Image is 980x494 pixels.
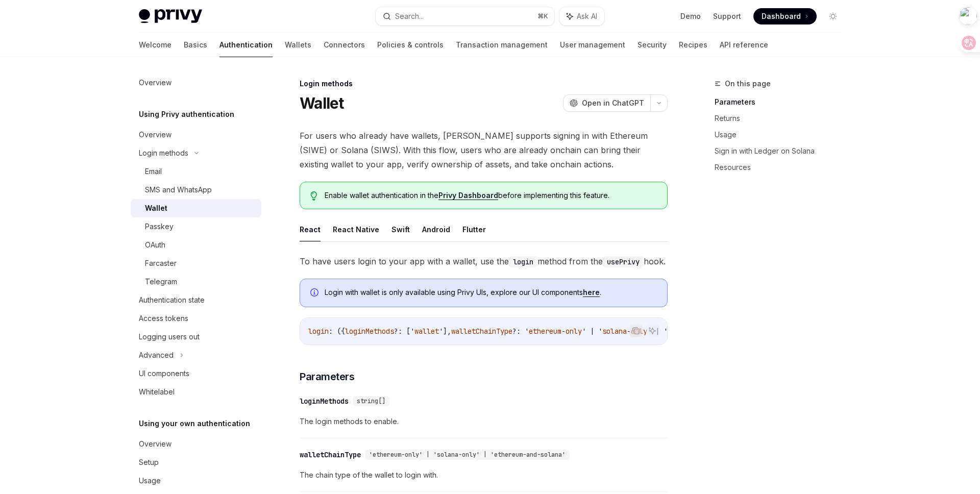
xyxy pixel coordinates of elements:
[753,8,817,24] a: Dashboard
[603,256,644,267] code: usePrivy
[725,78,771,90] span: On this page
[394,327,414,336] span: ?: ['
[582,327,602,336] span: ' | '
[131,73,261,92] a: Overview
[139,475,161,487] div: Usage
[131,309,261,328] a: Access tokens
[139,349,174,361] div: Advanced
[561,327,566,336] span: -
[559,7,604,26] button: Ask AI
[145,276,177,288] div: Telegram
[131,273,261,291] a: Telegram
[145,184,212,196] div: SMS and WhatsApp
[139,77,171,89] div: Overview
[300,129,668,171] span: For users who already have wallets, [PERSON_NAME] supports signing in with Ethereum (SIWE) or Sol...
[638,33,667,57] a: Security
[139,456,159,468] div: Setup
[560,33,625,57] a: User management
[825,8,841,24] button: Toggle dark mode
[414,327,439,336] span: wallet
[285,33,311,57] a: Wallets
[602,327,627,336] span: solana
[139,9,202,23] img: light logo
[310,288,321,299] svg: Info
[145,239,165,251] div: OAuth
[300,469,668,481] span: The chain type of the wallet to login with.
[456,33,548,57] a: Transaction management
[563,94,650,112] button: Open in ChatGPT
[145,202,167,214] div: Wallet
[300,415,668,428] span: The login methods to enable.
[131,383,261,401] a: Whitelabel
[300,450,361,460] div: walletChainType
[583,288,600,297] a: here
[377,33,444,57] a: Policies & controls
[357,397,385,405] span: string[]
[300,254,668,268] span: To have users login to your app with a wallet, use the method from the hook.
[139,386,175,398] div: Whitelabel
[646,324,659,337] button: Ask AI
[131,328,261,346] a: Logging users out
[462,217,486,241] button: Flutter
[184,33,207,57] a: Basics
[300,396,349,406] div: loginMethods
[325,190,657,201] span: Enable wallet authentication in the before implementing this feature.
[627,327,631,336] span: -
[509,256,537,267] code: login
[324,33,365,57] a: Connectors
[308,327,329,336] span: login
[715,159,849,176] a: Resources
[139,147,188,159] div: Login methods
[131,181,261,199] a: SMS and WhatsApp
[345,327,394,336] span: loginMethods
[715,143,849,159] a: Sign in with Ledger on Solana
[300,79,668,89] div: Login methods
[131,199,261,217] a: Wallet
[422,217,450,241] button: Android
[512,327,529,336] span: ?: '
[438,191,498,200] a: Privy Dashboard
[145,257,177,269] div: Farcaster
[395,10,424,22] div: Search...
[329,327,345,336] span: : ({
[715,110,849,127] a: Returns
[300,217,321,241] button: React
[325,287,657,298] span: Login with wallet is only available using Privy UIs, explore our UI components .
[300,94,344,112] h1: Wallet
[139,312,188,325] div: Access tokens
[715,127,849,143] a: Usage
[139,417,250,430] h5: Using your own authentication
[131,472,261,490] a: Usage
[529,327,561,336] span: ethereum
[131,435,261,453] a: Overview
[131,217,261,236] a: Passkey
[131,162,261,181] a: Email
[145,220,174,233] div: Passkey
[139,367,189,380] div: UI components
[139,129,171,141] div: Overview
[131,254,261,273] a: Farcaster
[537,12,548,20] span: ⌘ K
[131,126,261,144] a: Overview
[139,108,234,120] h5: Using Privy authentication
[713,11,741,21] a: Support
[131,236,261,254] a: OAuth
[310,191,317,201] svg: Tip
[376,7,554,26] button: Search...⌘K
[577,11,597,21] span: Ask AI
[720,33,768,57] a: API reference
[333,217,379,241] button: React Native
[131,291,261,309] a: Authentication state
[715,94,849,110] a: Parameters
[139,438,171,450] div: Overview
[139,331,200,343] div: Logging users out
[300,369,354,384] span: Parameters
[451,327,512,336] span: walletChainType
[582,98,644,108] span: Open in ChatGPT
[139,294,205,306] div: Authentication state
[145,165,162,178] div: Email
[629,324,643,337] button: Copy the contents from the code block
[679,33,707,57] a: Recipes
[139,33,171,57] a: Welcome
[439,327,451,336] span: '],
